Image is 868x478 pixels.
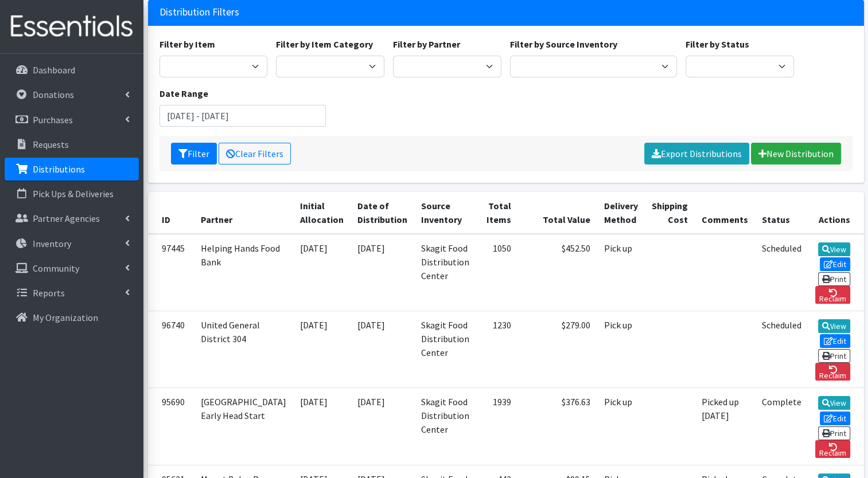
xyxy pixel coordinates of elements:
p: Purchases [33,114,73,126]
label: Filter by Item [159,37,215,51]
p: Community [33,262,79,274]
td: [GEOGRAPHIC_DATA] Early Head Start [194,388,293,465]
label: Filter by Status [686,37,749,51]
th: Comments [695,192,755,234]
td: 1230 [476,311,518,387]
a: Requests [5,133,139,156]
a: View [818,242,851,256]
p: My Organization [33,312,98,323]
a: Inventory [5,232,139,255]
th: Total Items [476,192,518,234]
p: Donations [33,89,74,100]
td: Pick up [597,311,645,387]
th: ID [148,192,194,234]
td: Skagit Food Distribution Center [414,234,476,311]
a: Reports [5,281,139,304]
td: United General District 304 [194,311,293,387]
a: Clear Filters [219,143,291,164]
th: Date of Distribution [351,192,414,234]
img: HumanEssentials [5,7,139,46]
a: Community [5,257,139,280]
td: 96740 [148,311,194,387]
td: Helping Hands Food Bank [194,234,293,311]
td: Skagit Food Distribution Center [414,388,476,465]
a: Donations [5,83,139,106]
td: [DATE] [351,388,414,465]
td: $376.63 [518,388,597,465]
button: Filter [171,143,217,164]
td: 97445 [148,234,194,311]
label: Filter by Partner [393,37,460,51]
a: Pick Ups & Deliveries [5,182,139,205]
a: Print [818,349,851,363]
a: View [818,396,851,410]
a: Reclaim [815,363,851,381]
a: My Organization [5,306,139,329]
th: Shipping Cost [645,192,695,234]
a: Edit [820,257,851,271]
a: Dashboard [5,58,139,81]
a: Distributions [5,158,139,181]
td: Scheduled [755,234,808,311]
a: Export Distributions [644,143,749,164]
td: [DATE] [293,311,351,387]
td: $279.00 [518,311,597,387]
a: New Distribution [751,143,841,164]
a: Purchases [5,108,139,131]
p: Reports [33,287,65,299]
a: Partner Agencies [5,207,139,230]
th: Source Inventory [414,192,476,234]
td: Pick up [597,388,645,465]
p: Pick Ups & Deliveries [33,188,114,199]
td: 1050 [476,234,518,311]
td: [DATE] [351,311,414,387]
th: Status [755,192,808,234]
h3: Distribution Filters [159,6,239,18]
td: Skagit Food Distribution Center [414,311,476,387]
a: Edit [820,334,851,348]
td: 1939 [476,388,518,465]
th: Partner [194,192,293,234]
th: Delivery Method [597,192,645,234]
label: Date Range [159,87,208,100]
p: Dashboard [33,64,75,76]
input: January 1, 2011 - December 31, 2011 [159,105,326,127]
td: Complete [755,388,808,465]
p: Distributions [33,163,85,175]
label: Filter by Item Category [276,37,373,51]
td: Scheduled [755,311,808,387]
td: 95690 [148,388,194,465]
td: [DATE] [293,234,351,311]
td: Pick up [597,234,645,311]
a: Reclaim [815,286,851,304]
td: [DATE] [351,234,414,311]
p: Requests [33,139,69,150]
p: Partner Agencies [33,213,100,224]
td: $452.50 [518,234,597,311]
a: Print [818,272,851,286]
td: Picked up [DATE] [695,388,755,465]
th: Initial Allocation [293,192,351,234]
p: Inventory [33,238,71,249]
th: Total Value [518,192,597,234]
a: Edit [820,412,851,425]
a: Print [818,426,851,440]
a: View [818,319,851,333]
label: Filter by Source Inventory [510,37,617,51]
th: Actions [808,192,865,234]
a: Reclaim [815,440,851,458]
td: [DATE] [293,388,351,465]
